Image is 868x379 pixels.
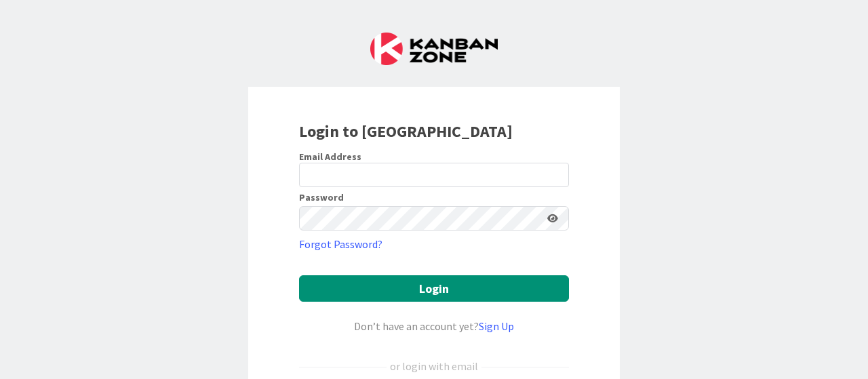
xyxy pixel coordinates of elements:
[299,275,569,302] button: Login
[299,193,344,202] label: Password
[387,358,481,374] div: or login with email
[299,121,513,142] b: Login to [GEOGRAPHIC_DATA]
[299,318,569,334] div: Don’t have an account yet?
[479,319,514,333] a: Sign Up
[299,151,361,163] label: Email Address
[299,236,382,252] a: Forgot Password?
[370,33,498,65] img: Kanban Zone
